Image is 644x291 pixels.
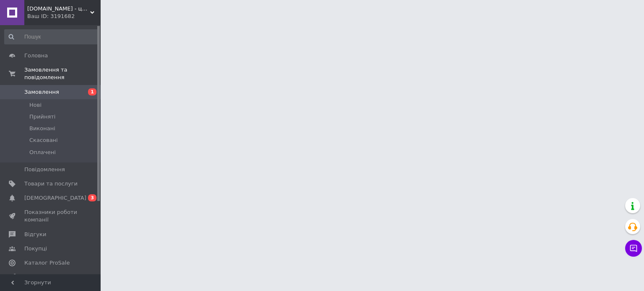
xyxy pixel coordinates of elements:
[27,5,90,13] span: Tehnomagaz.com.ua - це передовий інтернет-магазин, спеціалізуючийся на продажу техніки
[29,136,58,144] span: Скасовані
[24,88,59,96] span: Замовлення
[27,13,101,20] div: Ваш ID: 3191682
[24,194,86,202] span: [DEMOGRAPHIC_DATA]
[24,180,78,188] span: Товари та послуги
[24,245,47,252] span: Покупці
[24,273,53,281] span: Аналітика
[88,88,96,95] span: 1
[29,101,42,109] span: Нові
[4,29,99,44] input: Пошук
[625,240,642,257] button: Чат з покупцем
[24,209,78,224] span: Показники роботи компанії
[88,194,96,201] span: 3
[29,113,55,121] span: Прийняті
[24,231,46,238] span: Відгуки
[24,52,48,59] span: Головна
[29,125,55,132] span: Виконані
[24,166,65,173] span: Повідомлення
[24,66,101,81] span: Замовлення та повідомлення
[29,149,56,156] span: Оплачені
[24,259,70,267] span: Каталог ProSale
